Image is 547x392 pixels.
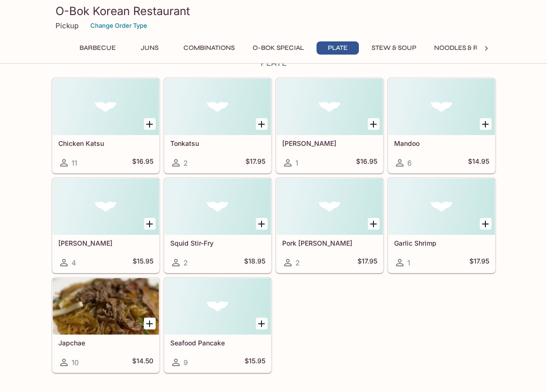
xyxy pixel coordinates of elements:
a: Chicken Katsu11$16.95 [52,78,159,173]
a: Garlic Shrimp1$17.95 [388,178,495,273]
button: Change Order Type [86,18,151,33]
button: Combinations [178,41,240,55]
a: Seafood Pancake9$15.95 [164,278,271,373]
h5: $14.95 [468,157,489,168]
p: Pickup [55,21,79,30]
a: Mandoo6$14.95 [388,78,495,173]
div: Chicken Katsu [53,79,159,135]
h5: [PERSON_NAME] [58,239,153,247]
button: Noodles & Rice [429,41,494,55]
span: 6 [407,159,412,168]
button: Add Japchae [144,318,156,329]
h5: $17.95 [469,257,489,268]
button: Add Ahi Katsu [368,118,380,130]
h5: $16.95 [132,157,153,168]
button: Plate [317,41,359,55]
div: Seafood Pancake [165,278,271,335]
span: 2 [295,258,300,267]
a: [PERSON_NAME]1$16.95 [276,78,383,173]
div: Pork Sir-Fry [277,178,383,235]
button: Add Kimchi Pancake [144,218,156,230]
div: Ahi Katsu [277,79,383,135]
div: Kimchi Pancake [53,178,159,235]
h5: Mandoo [394,139,489,147]
a: Tonkatsu2$17.95 [164,78,271,173]
span: 4 [71,258,76,267]
h5: $14.50 [132,357,153,368]
h5: Seafood Pancake [170,339,265,347]
h5: Squid Stir-Fry [170,239,265,247]
h5: Tonkatsu [170,139,265,147]
div: Squid Stir-Fry [165,178,271,235]
button: Add Pork Sir-Fry [368,218,380,230]
div: Japchae [53,278,159,335]
div: Garlic Shrimp [388,178,495,235]
button: Add Mandoo [480,118,492,130]
h5: Japchae [58,339,153,347]
h5: $16.95 [356,157,377,168]
h5: $17.95 [246,157,265,168]
h5: $15.95 [245,357,265,368]
span: 1 [295,159,298,168]
a: Japchae10$14.50 [52,278,159,373]
a: Pork [PERSON_NAME]2$17.95 [276,178,383,273]
button: Add Tonkatsu [256,118,268,130]
h5: $17.95 [357,257,377,268]
button: Add Garlic Shrimp [480,218,492,230]
button: Add Squid Stir-Fry [256,218,268,230]
button: Barbecue [74,41,121,55]
a: Squid Stir-Fry2$18.95 [164,178,271,273]
span: 2 [183,258,188,267]
button: O-BOK Special [247,41,309,55]
div: Tonkatsu [165,79,271,135]
h5: Chicken Katsu [58,139,153,147]
span: 11 [71,159,77,168]
button: Add Seafood Pancake [256,318,268,329]
span: 1 [407,258,410,267]
h5: $15.95 [133,257,153,268]
button: Stew & Soup [366,41,421,55]
h5: $18.95 [244,257,265,268]
h3: O-Bok Korean Restaurant [55,4,492,18]
div: Mandoo [388,79,495,135]
span: 9 [183,358,188,367]
a: [PERSON_NAME]4$15.95 [52,178,159,273]
span: 2 [183,159,188,168]
h5: [PERSON_NAME] [282,139,377,147]
button: Add Chicken Katsu [144,118,156,130]
button: Juns [128,41,171,55]
h5: Garlic Shrimp [394,239,489,247]
span: 10 [71,358,79,367]
h5: Pork [PERSON_NAME] [282,239,377,247]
